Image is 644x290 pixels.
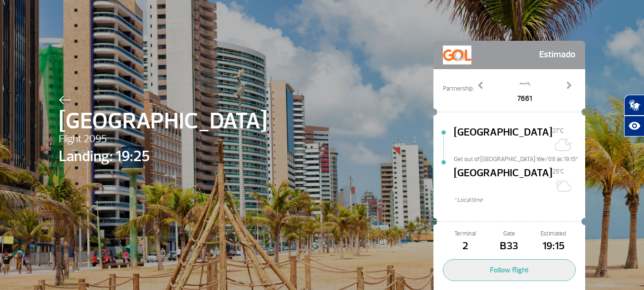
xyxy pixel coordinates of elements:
[552,168,564,175] span: 25°C
[454,125,552,155] span: [GEOGRAPHIC_DATA]
[59,104,267,138] span: [GEOGRAPHIC_DATA]
[532,229,576,238] span: Estimated
[443,84,474,93] span: Partnership:
[552,135,571,154] img: Céu limpo
[552,176,571,195] img: Sol com muitas nuvens
[552,127,564,135] span: 27°C
[624,95,644,136] div: Plugin de acessibilidade da Hand Talk.
[624,95,644,116] button: Abrir tradutor de língua de sinais.
[532,238,576,254] span: 19:15
[454,155,585,162] span: Get out of [GEOGRAPHIC_DATA] We/08 às 19:15*
[443,238,487,254] span: 2
[487,238,531,254] span: B33
[511,93,539,104] span: 7661
[443,259,576,281] button: Follow flight
[487,229,531,238] span: Gate
[59,131,267,147] span: Flight 2095
[454,165,552,196] span: [GEOGRAPHIC_DATA]
[443,229,487,238] span: Terminal
[59,145,267,168] span: Landing: 19:25
[624,116,644,136] button: Abrir recursos assistivos.
[454,196,585,205] span: * Local time
[539,45,576,64] span: Estimado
